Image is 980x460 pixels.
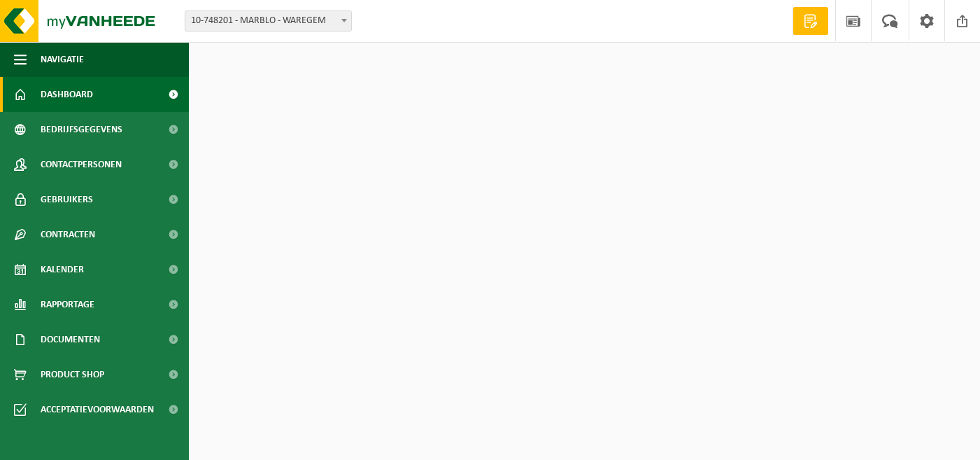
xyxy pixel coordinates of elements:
span: Contactpersonen [41,147,122,182]
span: 10-748201 - MARBLO - WAREGEM [185,11,352,32]
span: Acceptatievoorwaarden [41,392,154,427]
span: Product Shop [41,357,104,392]
span: Gebruikers [41,182,93,217]
span: 10-748201 - MARBLO - WAREGEM [185,11,351,31]
span: Documenten [41,322,100,357]
span: Contracten [41,217,95,252]
span: Navigatie [41,42,84,77]
span: Dashboard [41,77,93,112]
span: Kalender [41,252,84,287]
span: Rapportage [41,287,94,322]
span: Bedrijfsgegevens [41,112,122,147]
